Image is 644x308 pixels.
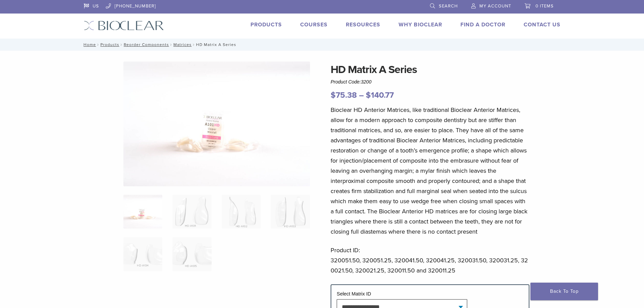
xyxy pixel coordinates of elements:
span: / [192,43,196,46]
span: – [359,90,364,100]
a: Courses [300,21,328,28]
span: 0 items [535,3,554,9]
a: Why Bioclear [399,21,442,28]
img: HD Matrix A Series - Image 6 [172,237,211,271]
img: HD Matrix A Series - Image 5 [123,237,162,271]
span: 3200 [361,79,372,85]
a: Back To Top [530,283,598,300]
bdi: 140.77 [366,90,394,100]
label: Select Matrix ID [337,291,371,297]
span: $ [366,90,371,100]
span: Search [439,3,458,9]
img: HD Matrix A Series - Image 2 [172,195,211,229]
img: HD Matrix A Series - Image 4 [271,195,310,229]
bdi: 75.38 [331,90,357,100]
a: Find A Doctor [460,21,505,28]
a: Reorder Components [124,42,169,47]
a: Contact Us [524,21,560,28]
a: Resources [346,21,380,28]
span: My Account [479,3,511,9]
a: Matrices [173,42,192,47]
p: Product ID: 320051.50, 320051.25, 320041.50, 320041.25, 320031.50, 320031.25, 320021.50, 320021.2... [331,245,529,276]
nav: HD Matrix A Series [79,39,566,51]
img: HD Matrix A Series - Image 3 [222,195,261,229]
h1: HD Matrix A Series [331,62,529,78]
img: Anterior HD A Series Matrices [123,62,310,186]
a: Home [81,42,96,47]
span: / [96,43,100,46]
span: / [119,43,124,46]
img: Bioclear [84,21,164,30]
p: Bioclear HD Anterior Matrices, like traditional Bioclear Anterior Matrices, allow for a modern ap... [331,105,529,237]
span: / [169,43,173,46]
span: Product Code: [331,79,372,85]
span: $ [331,90,336,100]
a: Products [100,42,119,47]
img: Anterior-HD-A-Series-Matrices-324x324.jpg [123,195,162,229]
a: Products [251,21,282,28]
